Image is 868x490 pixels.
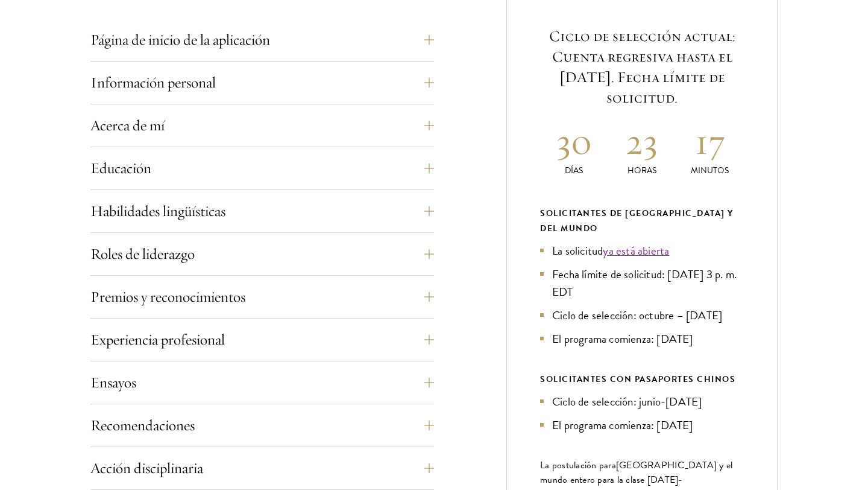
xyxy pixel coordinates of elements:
button: Acción disciplinaria [90,454,434,483]
button: Recomendaciones [90,411,434,440]
font: Roles de liderazgo [90,244,195,263]
button: Roles de liderazgo [90,240,434,269]
button: Educación [90,154,434,183]
button: Experiencia profesional [90,325,434,354]
button: Premios y reconocimientos [90,282,434,311]
font: SOLICITANTES CON PASAPORTES CHINOS [540,373,735,386]
font: Habilidades lingüísticas [90,202,225,220]
font: Días [565,164,583,177]
button: Habilidades lingüísticas [90,197,434,226]
font: Ciclo de selección actual: Cuenta regresiva hasta el [DATE]. Fecha límite de solicitud. [549,27,735,107]
font: Minutos [691,164,729,177]
font: La solicitud [552,242,603,259]
font: Acerca de mí [90,116,165,135]
font: El programa comienza: [DATE] [552,330,693,348]
font: 17 [695,119,725,164]
font: Horas [627,164,657,177]
font: La postulación para [540,458,616,472]
button: Página de inicio de la aplicación [90,25,434,54]
a: ya está abierta [603,242,669,259]
button: Información personal [90,68,434,97]
font: Solicitantes de [GEOGRAPHIC_DATA] y del mundo [540,207,734,235]
font: Ciclo de selección: octubre – [DATE] [552,307,722,324]
font: Premios y reconocimientos [90,287,245,306]
font: Información personal [90,73,216,92]
font: Acción disciplinaria [90,459,203,477]
font: El programa comienza: [DATE] [552,416,693,434]
font: Página de inicio de la aplicación [90,30,270,49]
font: 30 [556,119,592,164]
button: Ensayos [90,368,434,397]
font: Educación [90,159,151,177]
font: Recomendaciones [90,416,195,434]
font: Ciclo de selección: junio-[DATE] [552,393,702,410]
font: Fecha límite de solicitud: [DATE] 3 p. m. EDT [552,266,737,301]
button: Acerca de mí [90,111,434,140]
font: 23 [626,119,658,164]
font: Experiencia profesional [90,330,225,349]
font: Ensayos [90,373,136,392]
